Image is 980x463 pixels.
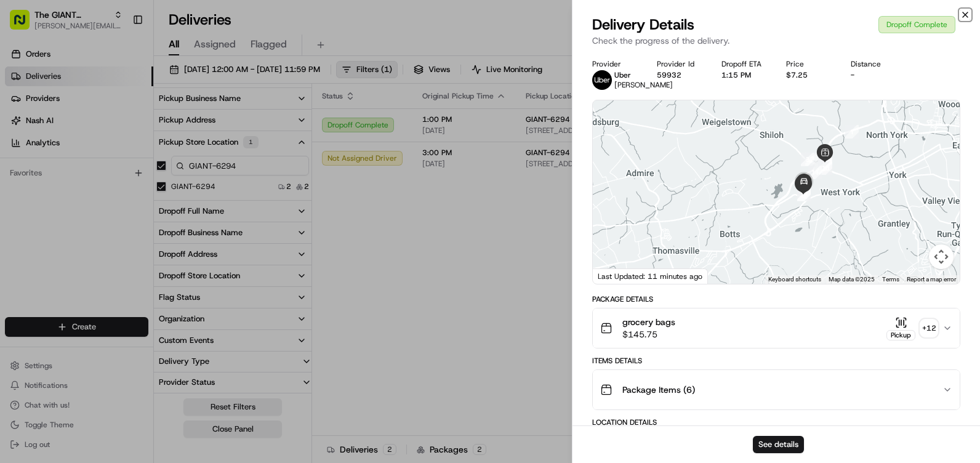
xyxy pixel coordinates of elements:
span: Map data ©2025 [829,276,875,283]
a: 💻API Documentation [99,174,203,196]
div: Provider Id [657,59,702,69]
div: 4 [814,160,828,174]
div: 11 [808,166,822,179]
span: Uber [614,70,631,80]
div: $7.25 [786,70,831,80]
div: 💻 [104,180,114,190]
span: Pylon [122,209,149,218]
div: Location Details [592,417,960,427]
button: Pickup [886,316,915,340]
a: Open this area in Google Maps (opens a new window) [596,268,637,284]
a: Powered byPylon [87,208,149,218]
button: Map camera controls [929,244,954,269]
span: Package Items ( 6 ) [622,384,695,396]
button: Package Items (6) [593,370,960,409]
p: Welcome 👋 [12,49,224,69]
div: Distance [851,59,896,69]
div: 📗 [12,180,22,190]
button: grocery bags$145.75Pickup+12 [593,308,960,348]
img: Google [596,268,637,284]
div: 9 [818,157,832,171]
a: Terms (opens in new tab) [882,276,899,283]
div: Dropoff ETA [721,59,766,69]
div: 13 [797,188,811,201]
div: 10 [819,161,832,175]
div: + 12 [920,320,938,337]
span: Knowledge Base [25,179,94,191]
div: Provider [592,59,637,69]
img: 1736555255976-a54dd68f-1ca7-489b-9aae-adbdc363a1c4 [12,118,34,140]
span: grocery bags [622,316,675,328]
div: 3 [801,153,814,166]
button: See details [753,436,804,453]
a: Report a map error [907,276,956,283]
div: Items Details [592,356,960,366]
div: 1:15 PM [721,70,766,80]
div: 1 [845,125,859,139]
span: Delivery Details [592,15,694,34]
div: Price [786,59,831,69]
div: Last Updated: 11 minutes ago [593,268,708,284]
p: Check the progress of the delivery. [592,34,960,47]
button: 59932 [657,70,681,80]
div: Pickup [886,330,915,340]
input: Clear [32,79,203,92]
div: We're available if you need us! [42,130,156,140]
span: [PERSON_NAME] [614,80,673,90]
img: Nash [12,12,37,37]
div: Package Details [592,294,960,304]
button: Pickup+12 [886,316,938,340]
div: 2 [805,152,819,166]
a: 📗Knowledge Base [7,174,99,196]
span: API Documentation [116,179,198,191]
span: $145.75 [622,328,675,340]
img: profile_uber_ahold_partner.png [592,70,612,90]
div: - [851,70,896,80]
button: Start new chat [209,121,224,136]
div: Start new chat [42,118,202,130]
button: Keyboard shortcuts [768,275,821,284]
